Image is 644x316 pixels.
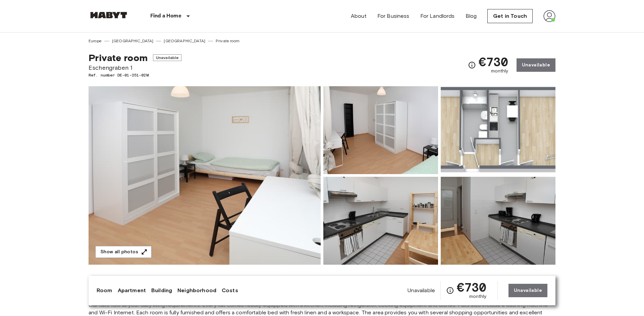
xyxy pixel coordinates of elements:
[118,286,146,295] a: Apartment
[468,61,476,69] svg: Check cost overview for full price breakdown. Please note that discounts apply to new joiners onl...
[222,286,238,295] a: Costs
[89,12,129,18] img: Habyt
[323,177,438,265] img: Picture of unit DE-01-251-02M
[377,12,410,20] a: For Business
[89,52,148,63] span: Private room
[112,38,154,44] a: [GEOGRAPHIC_DATA]
[89,86,321,265] img: Marketing picture of unit DE-01-251-02M
[89,63,181,72] span: Eschengraben 1
[446,286,454,295] svg: Check cost overview for full price breakdown. Please note that discounts apply to new joiners onl...
[177,286,216,295] a: Neighborhood
[543,10,555,22] img: avatar
[153,54,182,61] span: Unavailable
[457,281,487,293] span: €730
[479,56,508,68] span: €730
[151,286,172,295] a: Building
[97,286,112,295] a: Room
[164,38,205,44] a: [GEOGRAPHIC_DATA]
[487,9,533,23] a: Get in Touch
[420,12,455,20] a: For Landlords
[150,12,181,20] p: Find a Home
[408,287,435,294] span: Unavailable
[441,86,555,174] img: Picture of unit DE-01-251-02M
[216,38,239,44] a: Private room
[95,246,152,258] button: Show all photos
[441,177,555,265] img: Picture of unit DE-01-251-02M
[323,86,438,174] img: Picture of unit DE-01-251-02M
[466,12,477,20] a: Blog
[351,12,367,20] a: About
[469,293,487,300] span: monthly
[491,68,508,74] span: monthly
[89,72,181,78] span: Ref. number DE-01-251-02M
[89,38,102,44] a: Europe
